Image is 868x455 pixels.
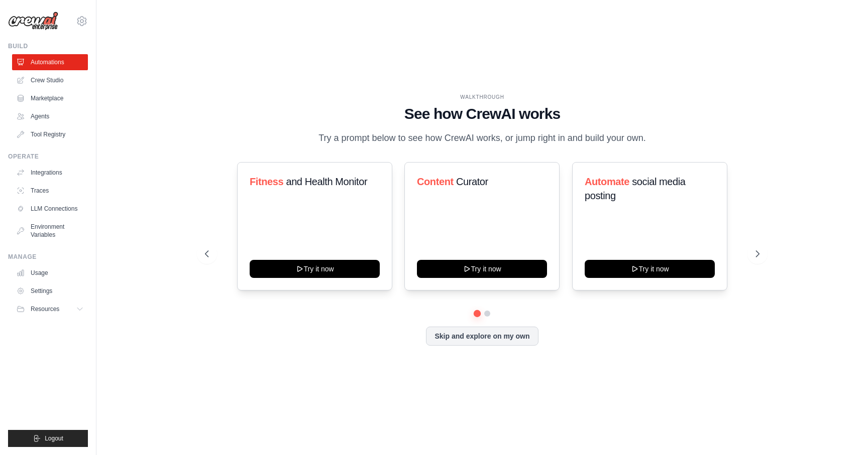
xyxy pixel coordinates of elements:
[8,430,88,447] button: Logout
[45,434,63,442] span: Logout
[12,165,88,181] a: Integrations
[426,327,538,346] button: Skip and explore on my own
[250,176,283,187] span: Fitness
[417,176,454,187] span: Content
[12,183,88,199] a: Traces
[12,72,88,88] a: Crew Studio
[417,260,547,278] button: Try it now
[205,105,759,123] h1: See how CrewAI works
[585,260,715,278] button: Try it now
[8,153,88,161] div: Operate
[12,201,88,217] a: LLM Connections
[8,12,58,31] img: Logo
[456,176,488,187] span: Curator
[585,176,629,187] span: Automate
[12,54,88,70] a: Automations
[12,90,88,106] a: Marketplace
[8,253,88,261] div: Manage
[12,283,88,299] a: Settings
[8,42,88,50] div: Build
[585,176,686,201] span: social media posting
[12,265,88,281] a: Usage
[12,301,88,317] button: Resources
[250,260,380,278] button: Try it now
[286,176,367,187] span: and Health Monitor
[12,126,88,142] a: Tool Registry
[12,108,88,124] a: Agents
[31,305,59,313] span: Resources
[12,219,88,243] a: Environment Variables
[205,93,759,101] div: WALKTHROUGH
[313,131,651,145] p: Try a prompt below to see how CrewAI works, or jump right in and build your own.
